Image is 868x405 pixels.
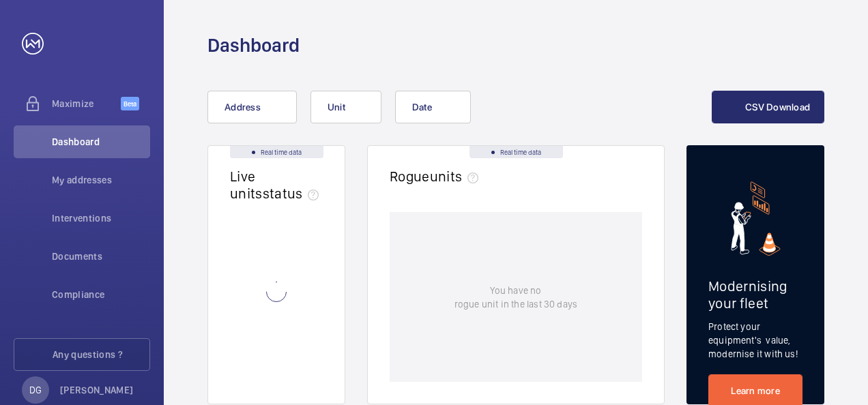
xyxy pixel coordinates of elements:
h1: Dashboard [207,33,300,58]
button: Unit [310,91,381,123]
p: Protect your equipment's value, modernise it with us! [708,320,802,361]
span: Documents [52,250,150,263]
span: Date [412,102,432,112]
span: Dashboard [52,135,150,149]
div: Real time data [469,146,563,158]
span: Maximize [52,97,121,110]
span: status [263,185,325,202]
button: CSV Download [712,91,824,123]
button: Date [395,91,471,123]
span: My addresses [52,173,150,187]
h2: Rogue [390,168,484,185]
div: Real time data [230,146,323,158]
span: units [430,168,484,185]
span: Compliance [52,288,150,301]
p: DG [29,383,42,397]
span: Interventions [52,211,150,225]
button: Address [207,91,297,123]
span: Address [225,102,261,112]
span: Unit [328,102,345,112]
span: Any questions ? [53,348,149,361]
p: [PERSON_NAME] [60,383,134,397]
img: marketing-card.svg [731,181,781,256]
p: You have no rogue unit in the last 30 days [454,284,577,311]
span: CSV Download [745,102,810,112]
h2: Live units [230,168,324,202]
h2: Modernising your fleet [708,277,802,312]
span: Beta [121,97,139,110]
